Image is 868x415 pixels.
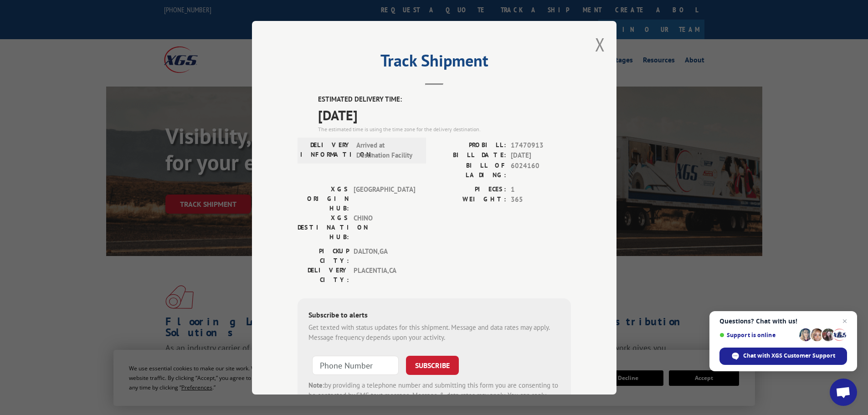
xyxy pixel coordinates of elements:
label: DELIVERY INFORMATION: [300,140,352,160]
span: DALTON , GA [354,246,415,265]
input: Phone Number [312,355,399,374]
span: [DATE] [511,150,571,161]
label: PICKUP CITY: [298,246,349,265]
label: ESTIMATED DELIVERY TIME: [318,94,571,105]
span: CHINO [354,213,415,241]
span: 6024160 [511,160,571,179]
span: PLACENTIA , CA [354,265,415,284]
button: SUBSCRIBE [406,355,459,374]
label: PIECES: [434,184,506,195]
span: Support is online [719,332,796,338]
div: Get texted with status updates for this shipment. Message and data rates may apply. Message frequ... [308,322,560,343]
span: [GEOGRAPHIC_DATA] [354,184,415,213]
span: 1 [511,184,571,195]
label: BILL OF LADING: [434,160,506,179]
label: BILL DATE: [434,150,506,161]
label: XGS ORIGIN HUB: [298,184,349,213]
span: Questions? Chat with us! [719,318,847,325]
div: Chat with XGS Customer Support [719,348,847,365]
span: 365 [511,195,571,205]
label: WEIGHT: [434,195,506,205]
label: DELIVERY CITY: [298,265,349,284]
div: Subscribe to alerts [308,309,560,322]
strong: Note: [308,380,324,389]
h2: Track Shipment [298,54,571,72]
div: by providing a telephone number and submitting this form you are consenting to be contacted by SM... [308,380,560,411]
span: Chat with XGS Customer Support [743,352,835,360]
span: Arrived at Destination Facility [356,140,418,160]
button: Close modal [595,32,605,56]
span: 17470913 [511,140,571,150]
label: PROBILL: [434,140,506,150]
div: The estimated time is using the time zone for the delivery destination. [318,125,571,133]
span: [DATE] [318,104,571,125]
label: XGS DESTINATION HUB: [298,213,349,241]
div: Open chat [830,379,857,406]
span: Close chat [839,316,850,327]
